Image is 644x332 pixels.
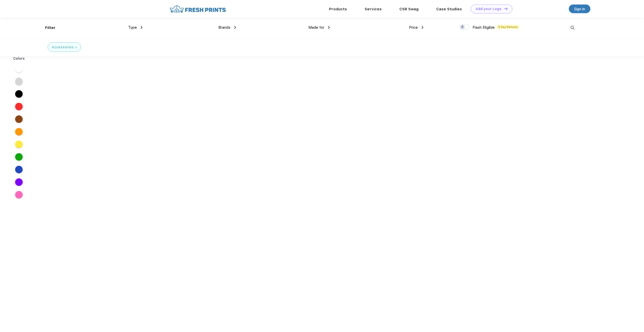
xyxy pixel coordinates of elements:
img: fo%20logo%202.webp [168,5,227,13]
div: Accessories [52,45,74,50]
span: Price [409,25,418,30]
a: Sign in [569,5,590,13]
span: Flash Eligible [473,25,495,30]
span: Type [128,25,137,30]
img: DT [504,7,508,10]
img: dropdown.png [328,26,330,29]
div: Sign in [574,6,585,12]
div: Colors [9,56,29,61]
span: Brands [218,25,230,30]
div: Add your Logo [476,7,502,11]
img: desktop_search.svg [568,24,577,32]
div: Filter [45,25,55,31]
img: dropdown.png [422,26,423,29]
img: dropdown.png [234,26,236,29]
span: Made for [308,25,324,30]
img: dropdown.png [141,26,142,29]
img: filter_cancel.svg [75,47,77,48]
a: Products [329,7,347,11]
